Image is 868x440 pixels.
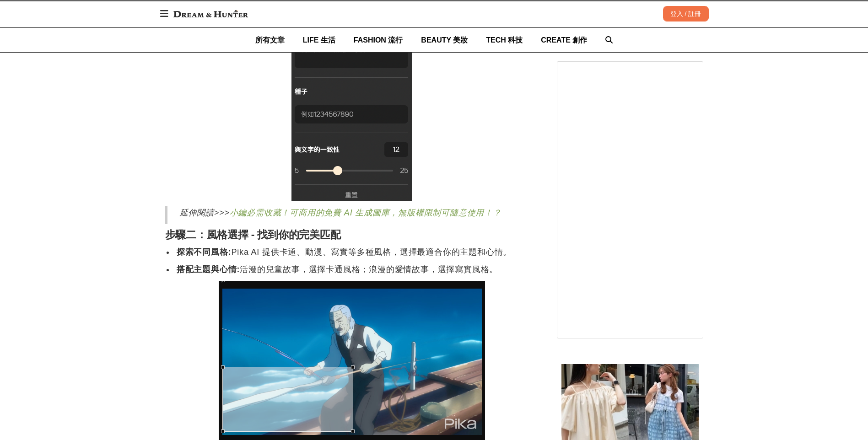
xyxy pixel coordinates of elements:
strong: 搭配主題與心情: [177,265,240,274]
img: 現今最強AI文字產影片！日式動漫、皮克斯畫風皆能產出？！ [291,12,412,201]
h2: 步驟二：風格選擇 - 找到你的完美匹配 [165,229,539,241]
a: FASHION 流行 [354,28,403,52]
a: CREATE 創作 [541,28,587,52]
a: BEAUTY 美妝 [421,28,468,52]
a: 所有文章 [255,28,285,52]
strong: 探索不同風格: [177,247,232,257]
a: LIFE 生活 [303,28,335,52]
span: LIFE 生活 [303,36,335,44]
li: Pika AI 提供卡通、動漫、寫實等多種風格，選擇最適合你的主題和心情。 [174,246,526,259]
a: TECH 科技 [486,28,523,52]
img: Dream & Hunter [169,5,253,22]
span: BEAUTY 美妝 [421,36,468,44]
li: 活潑的兒童故事，選擇卡通風格；浪漫的愛情故事，選擇寫實風格。 [174,263,526,276]
span: TECH 科技 [486,36,523,44]
span: FASHION 流行 [354,36,403,44]
a: 小編必需收藏！可商用的免費 AI 生成圖庫，無版權限制可隨意使用！？ [230,208,501,217]
span: CREATE 創作 [541,36,587,44]
span: 所有文章 [255,36,285,44]
p: 延伸閱讀>>> [180,206,526,220]
div: 登入 / 註冊 [663,6,709,21]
